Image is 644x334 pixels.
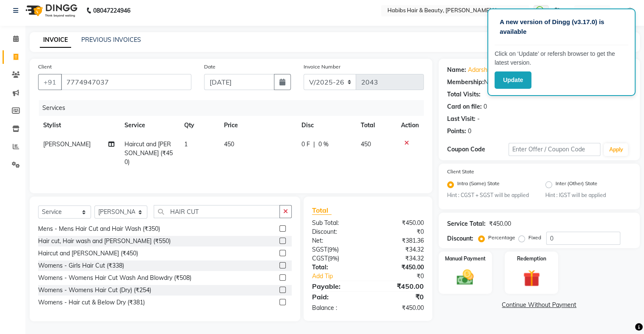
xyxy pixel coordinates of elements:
div: ₹381.36 [368,236,430,245]
input: Enter Offer / Coupon Code [509,143,601,156]
label: Percentage [488,234,515,241]
label: Invoice Number [304,63,340,71]
th: Qty [179,116,219,135]
div: Womens - Womens Hair Cut (Dry) (₹254) [38,286,151,295]
div: - [477,115,480,123]
span: 9% [329,246,337,253]
div: Service Total: [447,219,486,228]
div: ₹450.00 [368,281,430,291]
label: Client State [447,168,474,175]
div: Net: [306,236,368,245]
small: Hint : IGST will be applied [545,192,631,199]
label: Inter (Other) State [556,180,597,190]
div: Balance : [306,304,368,312]
div: ₹450.00 [489,219,511,228]
div: Coupon Code [447,145,509,154]
span: Haircut and [PERSON_NAME] (₹450) [124,140,173,166]
label: Fixed [528,234,541,241]
div: Womens - Womens Hair Cut Wash And Blowdry (₹508) [38,274,191,282]
label: Date [204,63,216,71]
div: No Active Membership [447,78,631,87]
span: 0 % [318,140,329,149]
div: ₹0 [368,227,430,236]
span: 9% [329,255,337,262]
th: Service [119,116,179,135]
div: Name: [447,66,466,74]
span: | [313,140,315,149]
div: Discount: [306,227,368,236]
div: Membership: [447,78,484,87]
div: Card on file: [447,102,482,111]
div: Paid: [306,292,368,302]
div: ( ) [306,245,368,254]
div: Womens - Hair cut & Below Dry (₹381) [38,298,145,307]
div: Total: [306,263,368,272]
th: Total [356,116,396,135]
div: Total Visits: [447,90,481,99]
th: Action [396,116,424,135]
th: Disc [296,116,356,135]
button: Update [495,71,531,89]
button: +91 [38,74,62,90]
img: _gift.svg [518,268,545,289]
div: Services [39,100,430,116]
label: Manual Payment [445,255,486,263]
span: SGST [312,246,327,253]
button: Apply [604,143,628,156]
span: CGST [312,255,328,262]
a: INVOICE [40,33,71,48]
div: Hair cut, Hair wash and [PERSON_NAME] (₹550) [38,237,171,246]
div: ₹34.32 [368,245,430,254]
span: 1 [184,140,188,148]
div: Discount: [447,234,473,243]
input: Search by Name/Mobile/Email/Code [61,74,191,90]
div: ( ) [306,254,368,263]
span: 0 F [301,140,310,149]
div: ₹34.32 [368,254,430,263]
label: Intra (Same) State [457,180,500,190]
span: [PERSON_NAME] [43,140,91,148]
a: PREVIOUS INVOICES [81,36,141,44]
div: 0 [484,102,487,111]
span: 450 [361,140,371,148]
div: ₹450.00 [368,304,430,312]
p: Click on ‘Update’ or refersh browser to get the latest version. [495,49,628,67]
div: ₹450.00 [368,219,430,227]
div: ₹0 [368,292,430,302]
th: Stylist [38,116,119,135]
div: ₹450.00 [368,263,430,272]
a: Adarshk [468,66,490,74]
small: Hint : CGST + SGST will be applied [447,192,533,199]
div: 0 [468,127,471,136]
a: Add Tip [306,272,378,281]
span: Total [312,206,332,215]
p: A new version of Dingg (v3.17.0) is available [500,17,623,36]
div: Sub Total: [306,219,368,227]
span: 450 [224,140,234,148]
label: Client [38,63,52,71]
div: Womens - Girls Hair Cut (₹338) [38,261,124,270]
input: Search or Scan [154,205,280,218]
div: Last Visit: [447,115,475,123]
div: ₹0 [378,272,430,281]
div: Haircut and [PERSON_NAME] (₹450) [38,249,138,258]
th: Price [219,116,296,135]
div: Points: [447,127,466,136]
a: Continue Without Payment [440,301,638,309]
img: _cash.svg [451,268,479,287]
label: Redemption [517,255,546,263]
div: Mens - Mens Hair Cut and Hair Wash (₹350) [38,224,160,233]
div: Payable: [306,281,368,291]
